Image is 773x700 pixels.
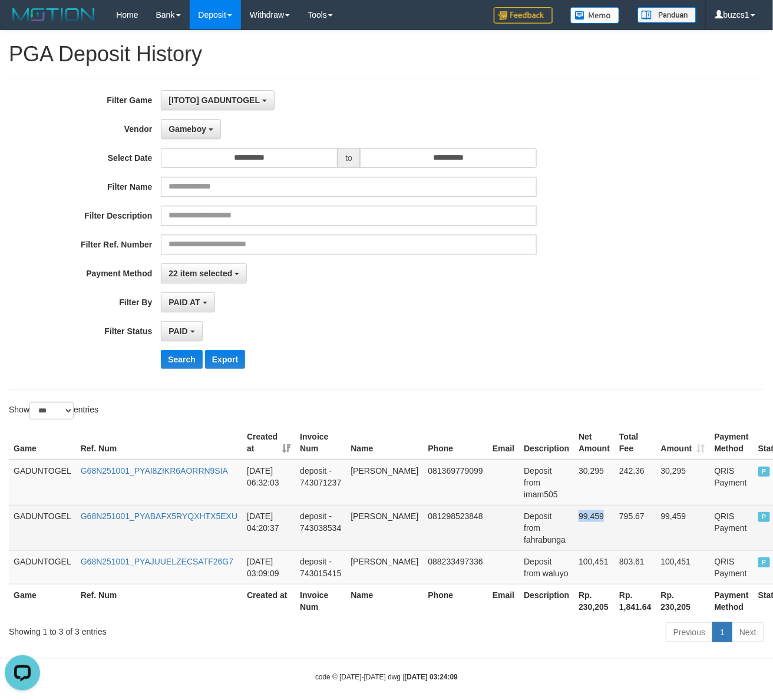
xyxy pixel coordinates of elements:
[9,426,76,460] th: Game
[9,505,76,550] td: GADUNTOGEL
[242,584,295,618] th: Created at
[615,426,656,460] th: Total Fee
[242,505,295,550] td: [DATE] 04:20:37
[9,460,76,506] td: GADUNTOGEL
[346,505,423,550] td: [PERSON_NAME]
[710,460,754,506] td: QRIS Payment
[29,402,74,420] select: Showentries
[81,511,237,521] a: G68N251001_PYABAFX5RYQXHTX5EXU
[9,402,98,420] label: Show entries
[615,584,656,618] th: Rp. 1,841.64
[169,269,232,278] span: 22 item selected
[346,460,423,506] td: [PERSON_NAME]
[295,426,346,460] th: Invoice Num
[169,95,260,105] span: [ITOTO] GADUNTOGEL
[712,622,732,642] a: 1
[424,460,488,506] td: 081369779099
[169,124,206,134] span: Gameboy
[161,350,203,369] button: Search
[574,460,615,506] td: 30,295
[574,505,615,550] td: 99,459
[424,584,488,618] th: Phone
[494,7,553,24] img: Feedback.jpg
[242,550,295,584] td: [DATE] 03:09:09
[346,426,423,460] th: Name
[5,5,40,40] button: Open LiveChat chat widget
[656,550,710,584] td: 100,451
[295,584,346,618] th: Invoice Num
[710,505,754,550] td: QRIS Payment
[615,505,656,550] td: 795.67
[161,292,214,312] button: PAID AT
[732,622,764,642] a: Next
[637,7,696,23] img: panduan.png
[169,326,187,336] span: PAID
[758,557,770,567] span: PAID
[615,460,656,506] td: 242.36
[574,584,615,618] th: Rp. 230,205
[574,550,615,584] td: 100,451
[76,584,242,618] th: Ref. Num
[295,550,346,584] td: deposit - 743015415
[710,584,754,618] th: Payment Method
[161,263,247,283] button: 22 item selected
[295,460,346,506] td: deposit - 743071237
[346,584,423,618] th: Name
[346,550,423,584] td: [PERSON_NAME]
[666,622,713,642] a: Previous
[295,505,346,550] td: deposit - 743038534
[615,550,656,584] td: 803.61
[405,673,458,681] strong: [DATE] 03:24:09
[656,505,710,550] td: 99,459
[81,466,228,476] a: G68N251001_PYAI8ZIKR6AORRN9SIA
[519,584,574,618] th: Description
[570,7,620,24] img: Button%20Memo.svg
[81,557,233,566] a: G68N251001_PYAJUUELZECSATF26G7
[315,673,458,681] small: code © [DATE]-[DATE] dwg |
[9,550,76,584] td: GADUNTOGEL
[519,505,574,550] td: Deposit from fahrabunga
[424,505,488,550] td: 081298523848
[424,426,488,460] th: Phone
[519,550,574,584] td: Deposit from waluyo
[710,426,754,460] th: Payment Method
[338,148,360,168] span: to
[9,6,98,24] img: MOTION_logo.png
[574,426,615,460] th: Net Amount
[9,584,76,618] th: Game
[9,42,764,66] h1: PGA Deposit History
[169,298,200,307] span: PAID AT
[242,460,295,506] td: [DATE] 06:32:03
[656,426,710,460] th: Amount: activate to sort column ascending
[242,426,295,460] th: Created at: activate to sort column ascending
[519,460,574,506] td: Deposit from imam505
[488,584,519,618] th: Email
[9,621,313,638] div: Showing 1 to 3 of 3 entries
[758,512,770,522] span: PAID
[161,321,202,341] button: PAID
[205,350,245,369] button: Export
[710,550,754,584] td: QRIS Payment
[161,119,221,139] button: Gameboy
[161,90,274,110] button: [ITOTO] GADUNTOGEL
[76,426,242,460] th: Ref. Num
[656,460,710,506] td: 30,295
[424,550,488,584] td: 088233497336
[656,584,710,618] th: Rp. 230,205
[488,426,519,460] th: Email
[758,467,770,477] span: PAID
[519,426,574,460] th: Description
